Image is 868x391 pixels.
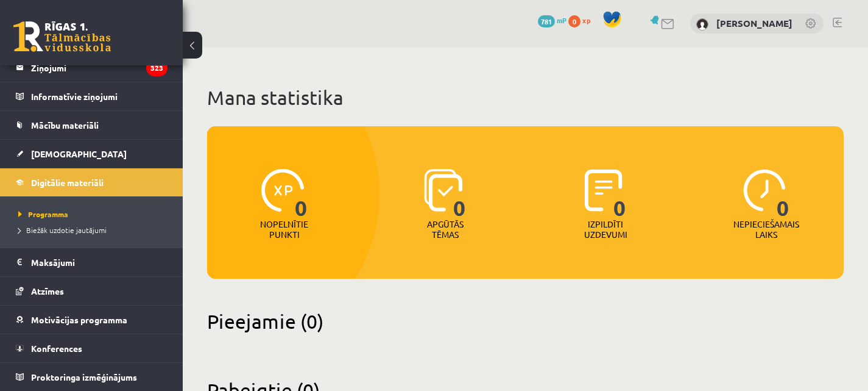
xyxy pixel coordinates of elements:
[31,371,137,382] span: Proktoringa izmēģinājums
[557,15,566,25] span: mP
[453,169,466,219] span: 0
[613,169,626,219] span: 0
[18,209,68,219] span: Programma
[207,309,844,333] h2: Pieejamie (0)
[585,169,623,212] img: icon-completed-tasks-ad58ae20a441b2904462921112bc710f1caf180af7a3daa7317a5a94f2d26646.svg
[733,219,799,240] p: Nepieciešamais laiks
[260,219,308,240] p: Nopelnītie punkti
[16,277,168,305] a: Atzīmes
[16,54,168,82] a: Ziņojumi323
[31,148,127,159] span: [DEMOGRAPHIC_DATA]
[424,169,462,212] img: icon-learned-topics-4a711ccc23c960034f471b6e78daf4a3bad4a20eaf4de84257b87e66633f6470.svg
[146,60,168,76] i: 323
[207,85,844,110] h1: Mana statistika
[777,169,789,219] span: 0
[16,334,168,362] a: Konferences
[568,15,596,25] a: 0 xp
[422,219,469,240] p: Apgūtās tēmas
[716,17,792,29] a: [PERSON_NAME]
[582,219,629,240] p: Izpildīti uzdevumi
[18,225,107,235] span: Biežāk uzdotie jautājumi
[31,285,64,296] span: Atzīmes
[16,168,168,196] a: Digitālie materiāli
[16,248,168,276] a: Maksājumi
[16,111,168,139] a: Mācību materiāli
[743,169,786,212] img: icon-clock-7be60019b62300814b6bd22b8e044499b485619524d84068768e800edab66f18.svg
[16,140,168,168] a: [DEMOGRAPHIC_DATA]
[13,21,111,52] a: Rīgas 1. Tālmācības vidusskola
[18,224,171,235] a: Biežāk uzdotie jautājumi
[16,363,168,391] a: Proktoringa izmēģinājums
[538,15,555,27] span: 781
[31,314,127,325] span: Motivācijas programma
[18,209,171,220] a: Programma
[568,15,580,27] span: 0
[16,306,168,334] a: Motivācijas programma
[31,120,99,131] span: Mācību materiāli
[31,82,168,110] legend: Informatīvie ziņojumi
[261,169,304,212] img: icon-xp-0682a9bc20223a9ccc6f5883a126b849a74cddfe5390d2b41b4391c66f2066e7.svg
[31,54,168,82] legend: Ziņojumi
[538,15,566,25] a: 781 mP
[31,343,82,354] span: Konferences
[295,169,308,219] span: 0
[696,18,708,30] img: Marta Vanovska
[31,177,104,188] span: Digitālie materiāli
[582,15,590,25] span: xp
[16,82,168,110] a: Informatīvie ziņojumi
[31,248,168,276] legend: Maksājumi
